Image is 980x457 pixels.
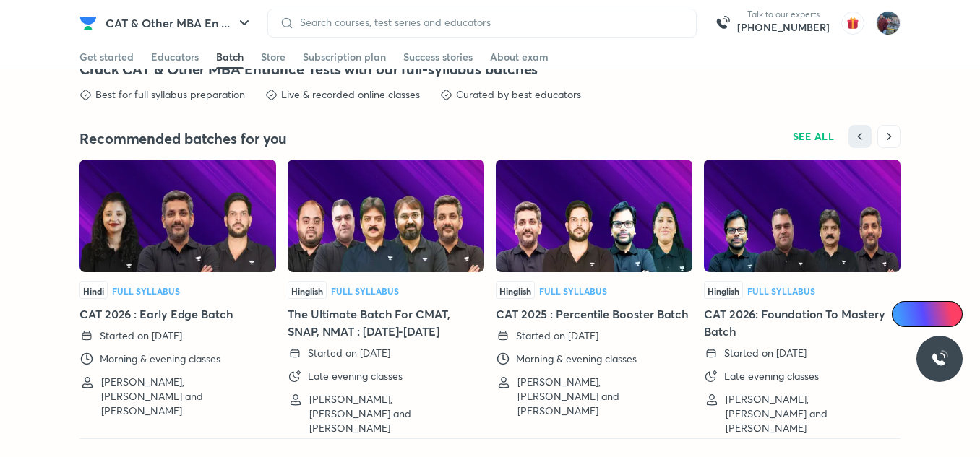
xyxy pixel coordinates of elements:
[79,50,134,64] div: Get started
[309,392,473,435] p: [PERSON_NAME], [PERSON_NAME] and [PERSON_NAME]
[261,50,285,64] div: Store
[79,45,134,69] a: Get started
[747,285,815,297] span: Full Syllabus
[79,129,490,148] h4: Recommended batches for you
[517,375,681,418] p: [PERSON_NAME], [PERSON_NAME] and [PERSON_NAME]
[151,45,199,69] a: Educators
[294,17,684,28] input: Search courses, test series and educators
[456,87,581,102] p: Curated by best educators
[97,9,262,38] button: CAT & Other MBA En ...
[516,352,637,366] p: Morning & evening classes
[303,45,386,69] a: Subscription plan
[516,328,598,343] p: Started on [DATE]
[79,305,276,323] h5: CAT 2026 : Early Edge Batch
[79,14,97,32] img: Company Logo
[281,87,420,102] p: Live & recorded online classes
[704,305,901,340] h5: CAT 2026: Foundation To Mastery Batch
[95,87,245,102] p: Best for full syllabus preparation
[112,285,180,297] span: Full Syllabus
[79,160,276,272] img: Thumbnail
[101,375,265,418] p: [PERSON_NAME], [PERSON_NAME] and [PERSON_NAME]
[726,392,889,435] p: [PERSON_NAME], [PERSON_NAME] and [PERSON_NAME]
[901,308,912,320] img: Icon
[499,285,531,297] span: Hinglish
[308,369,403,383] p: Late evening classes
[303,50,386,64] div: Subscription plan
[216,50,244,64] div: Batch
[291,285,323,297] span: Hinglish
[79,60,901,79] h4: Crack CAT & Other MBA Entrance Tests with our full-syllabus batches
[100,352,220,366] p: Morning & evening classes
[916,308,954,320] span: Ai Doubts
[331,285,399,297] span: Full Syllabus
[496,305,692,323] h5: CAT 2025 : Percentile Booster Batch
[288,160,484,272] img: Thumbnail
[704,160,901,272] img: Thumbnail
[490,45,549,69] a: About exam
[724,346,807,360] p: Started on [DATE]
[737,9,830,20] p: Talk to our experts
[784,125,843,148] button: SEE ALL
[261,45,285,69] a: Store
[496,160,692,272] img: Thumbnail
[308,346,390,360] p: Started on [DATE]
[737,20,830,35] a: [PHONE_NUMBER]
[931,350,948,367] img: ttu
[724,369,819,383] p: Late evening classes
[490,50,549,64] div: About exam
[708,9,737,38] img: call-us
[288,305,484,340] h5: The Ultimate Batch For CMAT, SNAP, NMAT : [DATE]-[DATE]
[151,50,199,64] div: Educators
[403,45,473,69] a: Success stories
[403,50,473,64] div: Success stories
[708,285,739,297] span: Hinglish
[216,45,244,69] a: Batch
[83,285,104,297] span: Hindi
[793,131,835,142] span: SEE ALL
[876,11,901,35] img: Prashant saluja
[892,301,963,327] a: Ai Doubts
[100,328,182,343] p: Started on [DATE]
[841,12,864,35] img: avatar
[539,285,607,297] span: Full Syllabus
